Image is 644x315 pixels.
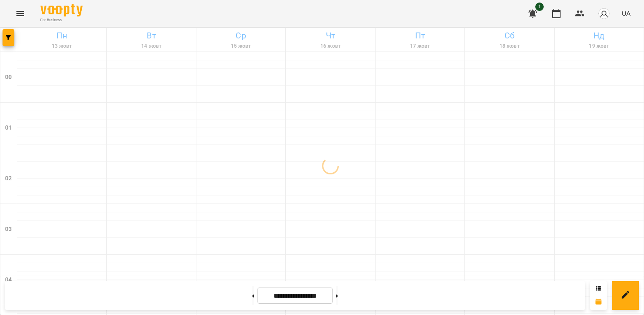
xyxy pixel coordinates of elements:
[19,29,105,42] h6: Пн
[598,8,610,19] img: avatar_s.png
[10,3,30,24] button: Menu
[40,4,83,16] img: Voopty Logo
[40,17,83,23] span: For Business
[5,73,12,82] h6: 00
[466,29,553,42] h6: Сб
[287,42,373,50] h6: 16 жовт
[5,174,12,183] h6: 02
[198,42,284,50] h6: 15 жовт
[466,42,553,50] h6: 18 жовт
[198,29,284,42] h6: Ср
[377,42,463,50] h6: 17 жовт
[5,225,12,234] h6: 03
[556,29,642,42] h6: Нд
[108,29,194,42] h6: Вт
[5,275,12,285] h6: 04
[5,123,12,133] h6: 01
[622,9,631,18] span: UA
[108,42,194,50] h6: 14 жовт
[556,42,642,50] h6: 19 жовт
[618,5,634,21] button: UA
[377,29,463,42] h6: Пт
[19,42,105,50] h6: 13 жовт
[287,29,373,42] h6: Чт
[535,3,544,11] span: 1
